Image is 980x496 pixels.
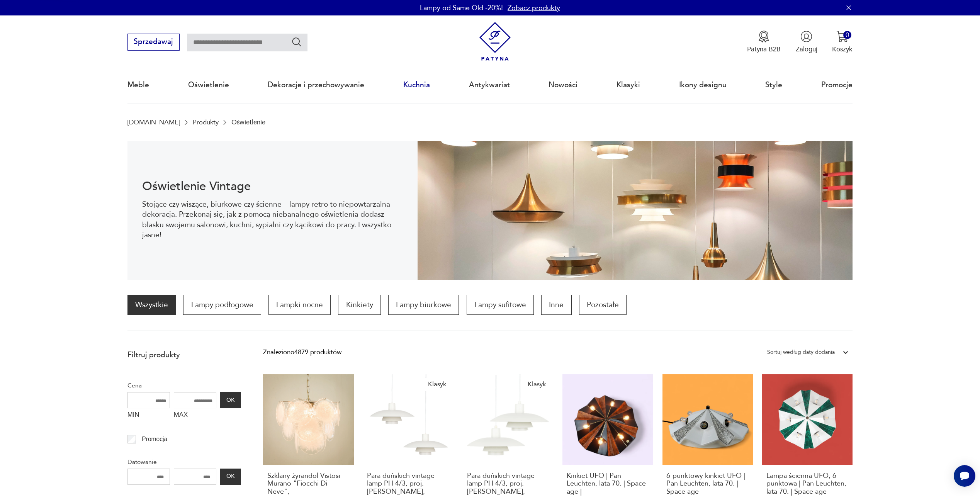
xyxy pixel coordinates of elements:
[954,465,975,487] iframe: Smartsupp widget button
[541,295,571,315] a: Inne
[821,67,853,103] a: Promocje
[174,408,216,423] label: MAX
[127,295,176,315] a: Wszystkie
[183,295,261,315] a: Lampy podłogowe
[188,67,229,103] a: Oświetlenie
[666,472,749,496] h3: 6-punktowy kinkiet UFO | Pan Leuchten, lata 70. | Space age
[127,350,241,360] p: Filtruj produkty
[220,469,241,485] button: OK
[579,295,627,315] a: Pozostałe
[127,457,241,467] p: Datowanie
[220,392,241,408] button: OK
[420,3,503,13] p: Lampy od Same Old -20%!
[268,67,364,103] a: Dekoracje i przechowywanie
[758,31,770,42] img: Ikona medalu
[127,39,180,46] a: Sprzedawaj
[549,67,577,103] a: Nowości
[747,31,781,54] button: Patyna B2B
[388,295,459,315] a: Lampy biurkowe
[765,67,782,103] a: Style
[617,67,640,103] a: Klasyki
[142,434,167,444] p: Promocja
[796,31,817,54] button: Zaloguj
[476,22,515,61] img: Patyna - sklep z meblami i dekoracjami vintage
[127,67,149,103] a: Meble
[679,67,727,103] a: Ikony designu
[766,472,849,496] h3: Lampa ścienna UFO, 6-punktowa | Pan Leuchten, lata 70. | Space age
[418,141,853,280] img: Oświetlenie
[338,295,380,315] a: Kinkiety
[767,347,835,357] div: Sortuj według daty dodania
[231,119,265,126] p: Oświetlenie
[747,31,781,54] a: Ikona medaluPatyna B2B
[268,295,331,315] a: Lampki nocne
[127,34,180,51] button: Sprzedawaj
[843,31,851,39] div: 0
[747,45,781,54] p: Patyna B2B
[796,45,817,54] p: Zaloguj
[142,199,403,240] p: Stojące czy wiszące, biurkowe czy ścienne – lampy retro to niepowtarzalna dekoracja. Przekonaj si...
[508,3,560,13] a: Zobacz produkty
[800,31,812,42] img: Ikonka użytkownika
[193,119,219,126] a: Produkty
[832,31,853,54] button: 0Koszyk
[403,67,430,103] a: Kuchnia
[263,347,341,357] div: Znaleziono 4879 produktów
[836,31,848,42] img: Ikona koszyka
[127,408,170,423] label: MIN
[469,67,510,103] a: Antykwariat
[127,380,241,391] p: Cena
[127,119,180,126] a: [DOMAIN_NAME]
[832,45,853,54] p: Koszyk
[142,181,403,192] h1: Oświetlenie Vintage
[467,295,534,315] a: Lampy sufitowe
[291,36,302,48] button: Szukaj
